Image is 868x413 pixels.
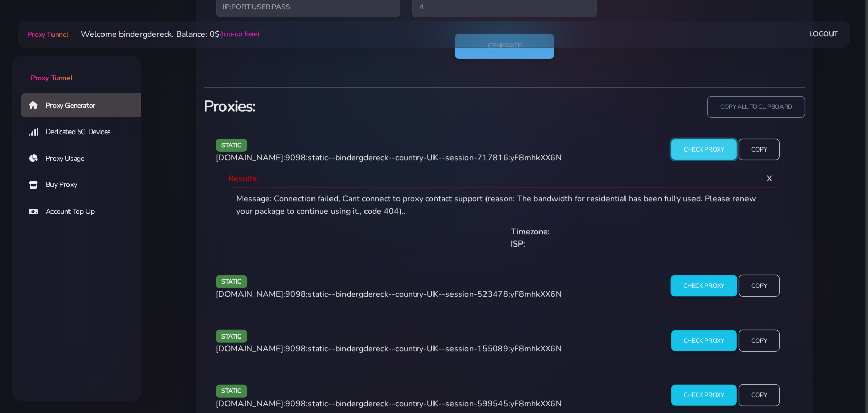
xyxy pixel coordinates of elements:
[216,139,247,152] span: static
[216,398,562,409] span: [DOMAIN_NAME]:9098:static--bindergdereck--country-UK--session-599545:yF8mhkXX6N
[216,343,562,354] span: [DOMAIN_NAME]:9098:static--bindergdereck--country-UK--session-155089:yF8mhkXX6N
[204,96,498,117] h3: Proxies:
[505,238,641,250] div: ISP:
[21,93,149,117] a: Proxy Generator
[716,245,855,400] iframe: Webchat Widget
[26,26,68,43] a: Proxy Tunnel
[216,152,562,163] span: [DOMAIN_NAME]:9098:static--bindergdereck--country-UK--session-717816:yF8mhkXX6N
[671,139,737,160] input: Check Proxy
[228,191,780,250] div: Message: Connection failed, Cant connect to proxy contact support (reason: The bandwidth for resi...
[707,96,805,118] input: copy all to clipboard
[21,120,149,144] a: Dedicated 5G Devices
[228,173,259,184] span: Results:
[810,25,839,44] a: Logout
[220,29,259,40] a: (top-up here)
[671,330,737,351] input: Check Proxy
[216,330,247,343] span: static
[671,385,737,406] input: Check Proxy
[12,56,141,83] a: Proxy Tunnel
[21,200,149,223] a: Account Top Up
[21,147,149,171] a: Proxy Usage
[31,73,72,83] span: Proxy Tunnel
[216,275,247,288] span: static
[759,165,781,193] span: X
[505,226,641,238] div: Timezone:
[68,28,259,41] li: Welcome bindergdereck. Balance: 0$
[739,139,780,161] input: Copy
[21,173,149,197] a: Buy Proxy
[28,30,68,40] span: Proxy Tunnel
[216,385,247,398] span: static
[216,289,562,300] span: [DOMAIN_NAME]:9098:static--bindergdereck--country-UK--session-523478:yF8mhkXX6N
[671,275,737,297] input: Check Proxy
